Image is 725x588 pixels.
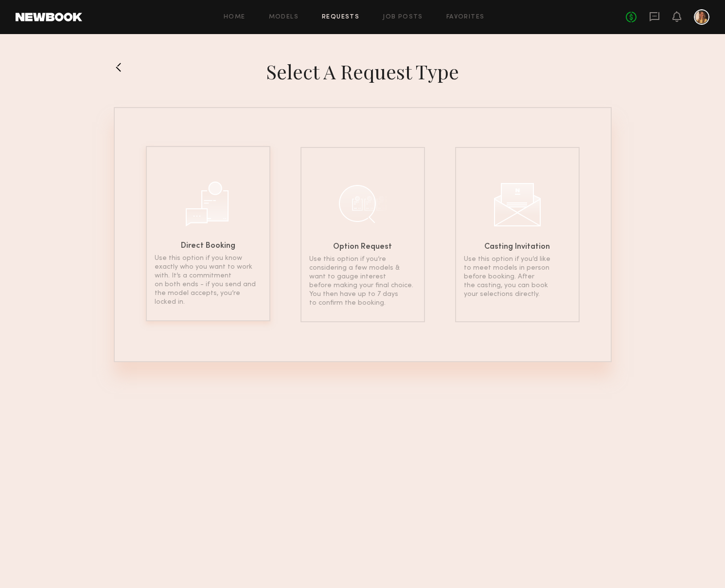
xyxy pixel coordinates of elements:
[446,14,485,20] a: Favorites
[146,147,270,322] a: Direct BookingUse this option if you know exactly who you want to work with. It’s a commitment on...
[181,242,235,250] h6: Direct Booking
[333,243,392,251] h6: Option Request
[484,243,550,251] h6: Casting Invitation
[309,255,416,308] p: Use this option if you’re considering a few models & want to gauge interest before making your fi...
[155,254,262,307] p: Use this option if you know exactly who you want to work with. It’s a commitment on both ends - i...
[224,14,246,20] a: Home
[301,147,425,322] a: Option RequestUse this option if you’re considering a few models & want to gauge interest before ...
[455,147,580,322] a: Casting InvitationUse this option if you’d like to meet models in person before booking. After th...
[322,14,359,20] a: Requests
[464,255,571,299] p: Use this option if you’d like to meet models in person before booking. After the casting, you can...
[269,14,299,20] a: Models
[266,59,459,84] h1: Select a Request Type
[383,14,423,20] a: Job Posts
